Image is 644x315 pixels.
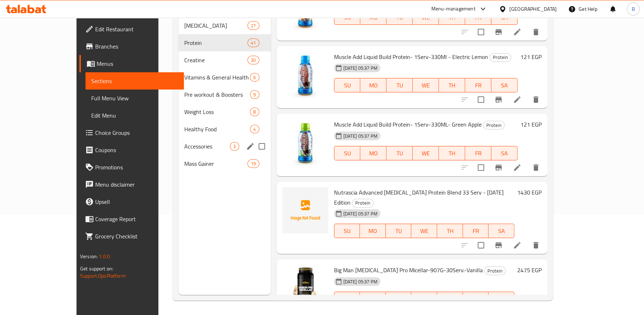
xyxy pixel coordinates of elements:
[386,146,413,160] button: TU
[491,294,511,304] span: SA
[389,12,410,23] span: TU
[247,159,259,168] div: items
[352,199,373,207] span: Protein
[631,5,635,13] span: B
[483,121,504,129] span: Protein
[334,51,488,62] span: Muscle Add Liquid Build Protein- 1Serv-330Ml - Electric Lemon
[95,215,178,223] span: Coverage Report
[91,77,178,85] span: Sections
[184,142,230,151] span: Accessories
[520,119,542,129] h6: 121 EGP
[79,159,184,176] a: Promotions
[527,91,545,108] button: delete
[334,265,483,275] span: Big Man [MEDICAL_DATA] Pro Micellar-907G-30Serv.-Vanilla
[463,224,489,238] button: FR
[411,224,437,238] button: WE
[334,187,504,208] span: Nutrascia Advanced [MEDICAL_DATA] Protein Blend 33 Serv - [DATE] Edition
[360,78,386,92] button: MO
[363,80,384,91] span: MO
[250,125,259,133] div: items
[386,292,412,306] button: TU
[386,78,413,92] button: TU
[490,91,507,108] button: Branch-specific-item
[85,107,184,124] a: Edit Menu
[490,53,511,62] div: Protein
[248,57,259,64] span: 30
[527,159,545,176] button: delete
[179,14,271,175] nav: Menu sections
[95,128,178,137] span: Choice Groups
[488,292,514,306] button: SA
[513,28,522,36] a: Edit menu item
[334,292,360,306] button: SU
[79,176,184,193] a: Menu disclaimer
[527,237,545,254] button: delete
[250,109,259,115] span: 8
[95,25,178,33] span: Edit Restaurant
[79,20,184,38] a: Edit Restaurant
[442,80,462,91] span: TH
[179,86,271,103] div: Pre workout & Boosters9
[513,95,522,104] a: Edit menu item
[437,292,463,306] button: TH
[179,155,271,172] div: Mass Gainer19
[491,146,518,160] button: SA
[439,146,465,160] button: TH
[439,78,465,92] button: TH
[360,292,386,306] button: MO
[411,292,437,306] button: WE
[85,72,184,90] a: Sections
[99,252,110,261] span: 1.0.0
[389,80,410,91] span: TU
[416,12,436,23] span: WE
[250,126,259,133] span: 4
[250,73,259,82] div: items
[184,21,248,30] div: Amino Acids
[473,238,488,253] span: Select to update
[413,78,439,92] button: WE
[247,56,259,64] div: items
[491,226,511,236] span: SA
[416,148,436,159] span: WE
[97,59,178,68] span: Menus
[340,210,380,217] span: [DATE] 05:37 PM
[245,141,256,152] button: edit
[473,92,488,107] span: Select to update
[389,226,409,236] span: TU
[517,265,542,275] h6: 2475 EGP
[95,180,178,189] span: Menu disclaimer
[282,265,328,311] img: Big Man Casein Pro Micellar-907G-30Serv.-Vanilla
[282,52,328,98] img: Muscle Add Liquid Build Protein- 1Serv-330Ml - Electric Lemon
[334,224,360,238] button: SU
[340,65,380,72] span: [DATE] 05:37 PM
[282,187,328,233] img: Nutrascia Advanced Casein Protein Blend 33 Serv - Ramadan Edition
[247,21,259,30] div: items
[386,224,412,238] button: TU
[491,78,518,92] button: SA
[414,226,434,236] span: WE
[363,148,384,159] span: MO
[363,226,383,236] span: MO
[431,5,476,13] div: Menu-management
[466,294,486,304] span: FR
[520,52,542,62] h6: 121 EGP
[468,148,488,159] span: FR
[473,24,488,40] span: Select to update
[179,120,271,138] div: Healthy Food4
[179,103,271,120] div: Weight Loss8
[79,228,184,245] a: Grocery Checklist
[184,108,250,116] span: Weight Loss
[337,226,357,236] span: SU
[465,78,491,92] button: FR
[184,38,248,47] span: Protein
[79,124,184,141] a: Choice Groups
[250,91,259,98] span: 9
[250,108,259,116] div: items
[414,294,434,304] span: WE
[490,159,507,176] button: Branch-specific-item
[340,278,380,285] span: [DATE] 05:37 PM
[230,142,239,151] div: items
[91,111,178,120] span: Edit Menu
[85,90,184,107] a: Full Menu View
